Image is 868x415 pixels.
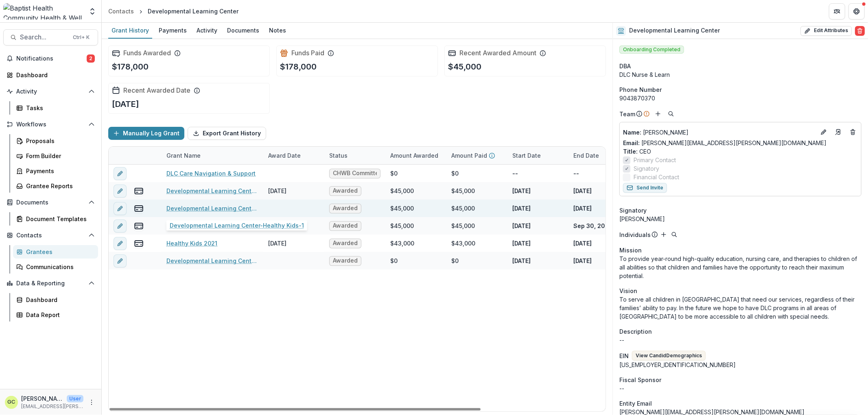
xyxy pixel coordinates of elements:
button: Open entity switcher [87,3,98,20]
a: Communications [13,260,98,274]
span: Primary Contact [634,156,676,164]
p: Amount Paid [451,151,487,160]
div: Grant Name [162,147,263,164]
span: DBA [619,62,631,70]
div: Document Templates [26,215,92,223]
button: Edit Attributes [800,26,852,36]
span: Email: [623,139,640,146]
p: $45,000 [448,61,481,73]
button: Send Invite [623,183,667,193]
span: Name : [623,129,641,136]
a: Activity [193,23,221,39]
button: Search [669,230,679,239]
span: Awarded [333,240,358,247]
button: Notifications2 [3,52,98,65]
button: edit [114,237,127,250]
a: Tasks [13,101,98,115]
div: Amount Awarded [385,147,446,164]
div: Start Date [507,147,568,164]
span: Contacts [16,232,85,239]
button: Delete [855,26,865,36]
div: Award Date [263,147,324,164]
p: [DATE] [512,222,531,230]
div: Grant History [108,24,152,36]
p: [PERSON_NAME] [623,128,816,137]
p: [DATE] [573,256,592,265]
span: Workflows [16,121,85,128]
a: Proposals [13,134,98,148]
button: Open Contacts [3,229,98,242]
span: Search... [20,33,68,41]
p: CEO [623,147,858,156]
div: Amount Paid [446,147,507,164]
a: Go to contact [832,126,845,139]
div: End Date [568,151,604,160]
a: Documents [224,23,262,39]
div: $43,000 [390,239,414,248]
button: View CandidDemographics [632,351,706,361]
span: Phone Number [619,85,662,94]
div: Grantees [26,248,92,256]
button: view-payments [134,221,144,231]
p: [PERSON_NAME] [21,394,63,403]
div: Dashboard [26,295,92,304]
a: Grantee Reports [13,179,98,193]
button: Partners [829,3,845,20]
p: [DATE] [512,187,531,195]
div: Communications [26,263,92,271]
div: Contacts [108,7,134,15]
div: $45,000 [451,204,475,213]
div: $0 [390,256,398,265]
div: Notes [266,24,289,36]
span: Description [619,327,652,336]
div: $0 [390,169,398,178]
a: Developmental Learning Center-Healthy Kids-1 [166,204,258,213]
span: Awarded [333,257,358,264]
div: $45,000 [451,187,475,195]
button: Manually Log Grant [108,127,184,140]
p: [EMAIL_ADDRESS][PERSON_NAME][DOMAIN_NAME] [21,403,83,410]
span: Signatory [619,206,647,215]
span: Awarded [333,222,358,229]
button: edit [114,254,127,267]
nav: breadcrumb [105,5,242,17]
span: Documents [16,199,85,206]
p: $178,000 [112,61,149,73]
button: Add [659,230,669,239]
a: Dashboard [13,293,98,306]
div: Dashboard [16,71,92,79]
p: Individuals [619,230,651,239]
button: Open Activity [3,85,98,98]
a: Developmental Learning Center-Behavior Support-1 [166,256,258,265]
p: User [67,395,83,402]
a: Dashboard [3,68,98,82]
span: Mission [619,246,642,254]
a: Notes [266,23,289,39]
div: Form Builder [26,152,92,160]
a: Contacts [105,5,137,17]
a: Email: [PERSON_NAME][EMAIL_ADDRESS][PERSON_NAME][DOMAIN_NAME] [623,139,826,147]
span: Awarded [333,187,358,194]
a: Grantees [13,245,98,259]
span: Financial Contact [634,173,679,181]
h2: Recent Awarded Amount [459,49,536,57]
a: Form Builder [13,149,98,163]
div: Glenwood Charles [8,400,15,405]
div: [US_EMPLOYER_IDENTIFICATION_NUMBER] [619,361,861,369]
p: -- [573,169,579,178]
button: Export Grant History [188,127,266,140]
a: Payments [13,164,98,178]
button: Open Documents [3,196,98,209]
p: To provide year-round high-quality education, nursing care, and therapies to children of all abil... [619,254,861,280]
div: Documents [224,24,262,36]
p: [DATE] [573,187,592,195]
span: Data & Reporting [16,280,85,287]
div: [DATE] [268,187,286,195]
button: view-payments [134,186,144,196]
button: view-payments [134,239,144,248]
a: Grant History [108,23,152,39]
a: Developmental Learning Center-Healthy Kids-2 [166,222,258,230]
span: Fiscal Sponsor [619,376,661,384]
